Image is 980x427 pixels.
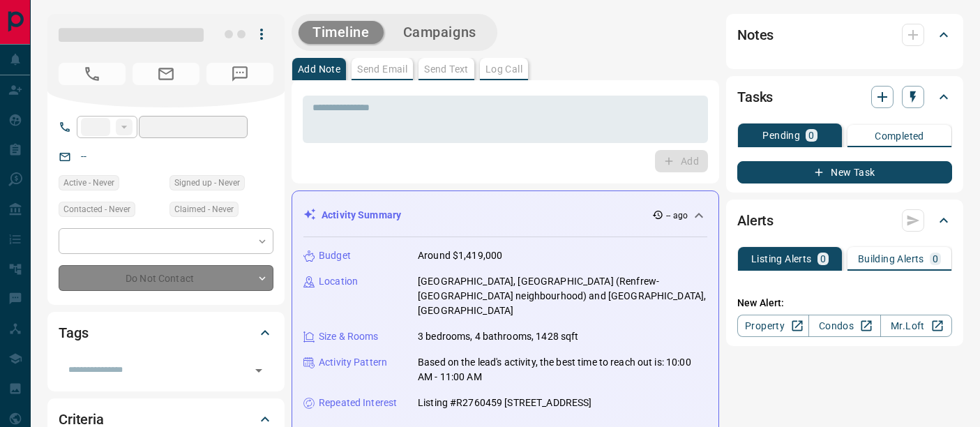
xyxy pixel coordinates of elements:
span: No Number [59,63,126,85]
p: Completed [875,131,924,141]
p: [GEOGRAPHIC_DATA], [GEOGRAPHIC_DATA] (Renfrew-[GEOGRAPHIC_DATA] neighbourhood) and [GEOGRAPHIC_DA... [418,274,707,318]
p: -- ago [666,209,688,222]
h2: Alerts [737,209,774,232]
span: Signed up - Never [174,176,240,190]
p: Building Alerts [858,254,924,264]
p: Budget [319,248,351,263]
div: Notes [737,18,952,52]
button: Timeline [299,21,384,44]
h2: Tasks [737,86,773,108]
div: Tags [59,316,273,350]
p: Activity Summary [322,208,401,223]
h2: Notes [737,24,774,46]
button: New Task [737,161,952,183]
p: Location [319,274,358,289]
a: Condos [808,315,880,337]
h2: Tags [59,322,88,344]
button: Campaigns [389,21,490,44]
p: Repeated Interest [319,396,397,410]
div: Activity Summary-- ago [303,202,707,228]
span: Contacted - Never [63,202,130,216]
a: -- [81,151,86,162]
p: New Alert: [737,296,952,310]
p: Add Note [298,64,340,74]
span: No Email [133,63,199,85]
div: Tasks [737,80,952,114]
p: Listing Alerts [751,254,812,264]
a: Property [737,315,809,337]
p: Listing #R2760459 [STREET_ADDRESS] [418,396,591,410]
p: Pending [762,130,800,140]
div: Alerts [737,204,952,237]
p: 0 [820,254,826,264]
span: No Number [206,63,273,85]
p: 0 [933,254,938,264]
span: Active - Never [63,176,114,190]
span: Claimed - Never [174,202,234,216]
a: Mr.Loft [880,315,952,337]
button: Open [249,361,269,380]
p: Around $1,419,000 [418,248,502,263]
p: Based on the lead's activity, the best time to reach out is: 10:00 AM - 11:00 AM [418,355,707,384]
div: Do Not Contact [59,265,273,291]
p: Activity Pattern [319,355,387,370]
p: 0 [808,130,814,140]
p: Size & Rooms [319,329,379,344]
p: 3 bedrooms, 4 bathrooms, 1428 sqft [418,329,578,344]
